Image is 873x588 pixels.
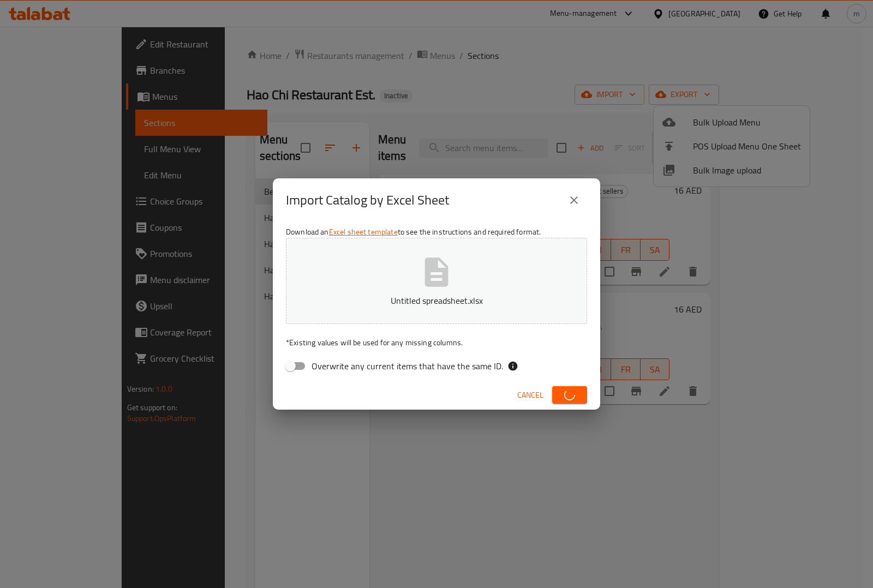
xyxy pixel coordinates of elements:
[312,359,503,373] span: Overwrite any current items that have the same ID.
[286,191,449,209] h2: Import Catalog by Excel Sheet
[286,337,587,348] p: Existing values will be used for any missing columns.
[513,385,548,405] button: Cancel
[517,388,543,402] span: Cancel
[329,225,398,239] a: Excel sheet template
[273,222,600,380] div: Download an to see the instructions and required format.
[303,294,570,307] p: Untitled spreadsheet.xlsx
[507,361,518,371] svg: If the overwrite option isn't selected, then the items that match an existing ID will be ignored ...
[286,238,587,324] button: Untitled spreadsheet.xlsx
[561,187,587,213] button: close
